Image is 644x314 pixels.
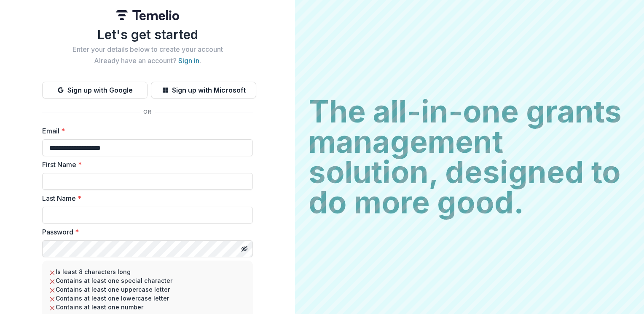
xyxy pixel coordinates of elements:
li: Is least 8 characters long [49,267,246,276]
li: Contains at least one number [49,303,246,311]
label: Email [42,126,248,136]
button: Sign up with Google [42,82,148,98]
label: Password [42,227,248,237]
li: Contains at least one special character [49,276,246,285]
img: Temelio [116,10,179,20]
h2: Enter your details below to create your account [42,45,253,53]
label: Last Name [42,193,248,203]
button: Sign up with Microsoft [151,82,256,98]
button: Toggle password visibility [238,242,251,255]
li: Contains at least one uppercase letter [49,285,246,294]
a: Sign in [178,56,199,65]
li: Contains at least one lowercase letter [49,294,246,303]
h1: Let's get started [42,27,253,42]
h2: Already have an account? . [42,57,253,65]
label: First Name [42,160,248,170]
